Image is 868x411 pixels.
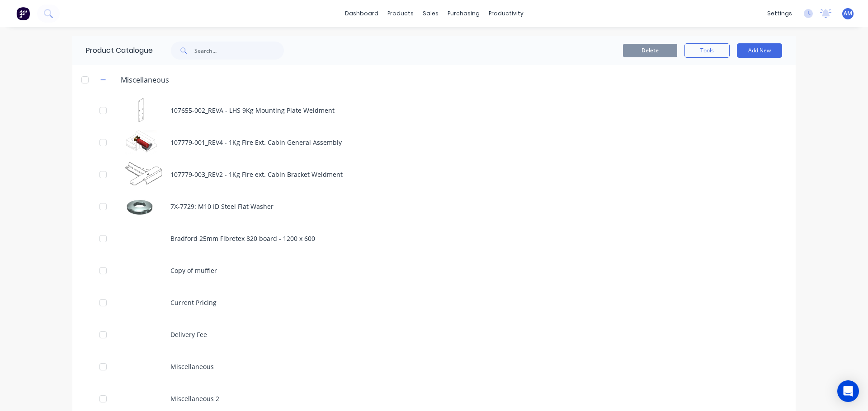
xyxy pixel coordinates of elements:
[763,7,797,20] div: settings
[623,44,677,57] button: Delete
[684,43,730,58] button: Tools
[443,7,484,20] div: purchasing
[72,351,796,383] div: Miscellaneous
[72,126,796,158] div: 107779-001_REV4 - 1Kg Fire Ext. Cabin General Assembly107779-001_REV4 - 1Kg Fire Ext. Cabin Gener...
[72,254,796,286] div: Copy of muffler
[72,222,796,254] div: Bradford 25mm Fibretex 820 board - 1200 x 600
[72,158,796,190] div: 107779-003_REV2 - 1Kg Fire ext. Cabin Bracket Weldment107779-003_REV2 - 1Kg Fire ext. Cabin Brack...
[113,74,176,85] div: Miscellaneous
[72,190,796,222] div: 7X-7729: M10 ID Steel Flat Washer7X-7729: M10 ID Steel Flat Washer
[72,286,796,319] div: Current Pricing
[737,43,782,58] button: Add New
[484,7,528,20] div: productivity
[844,9,852,18] span: AM
[383,7,418,20] div: products
[194,42,284,60] input: Search...
[72,319,796,351] div: Delivery Fee
[418,7,443,20] div: sales
[340,7,383,20] a: dashboard
[72,94,796,126] div: 107655-002_REVA - LHS 9Kg Mounting Plate Weldment107655-002_REVA - LHS 9Kg Mounting Plate Weldment
[72,36,153,65] div: Product Catalogue
[16,7,30,20] img: Factory
[837,380,859,402] div: Open Intercom Messenger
